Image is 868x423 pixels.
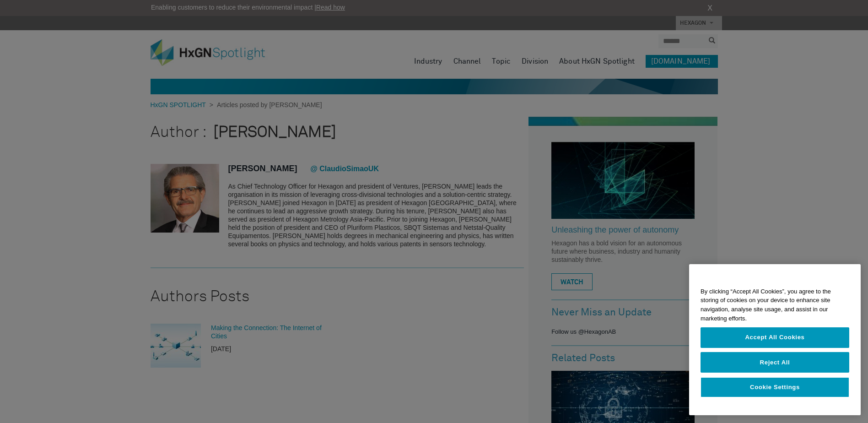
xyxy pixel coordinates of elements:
button: Accept All Cookies [701,328,849,348]
div: Cookie banner [689,264,861,416]
div: By clicking “Accept All Cookies”, you agree to the storing of cookies on your device to enhance s... [689,282,861,328]
div: Privacy [689,264,861,416]
button: Reject All [701,352,849,373]
button: Cookie Settings [701,377,849,397]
